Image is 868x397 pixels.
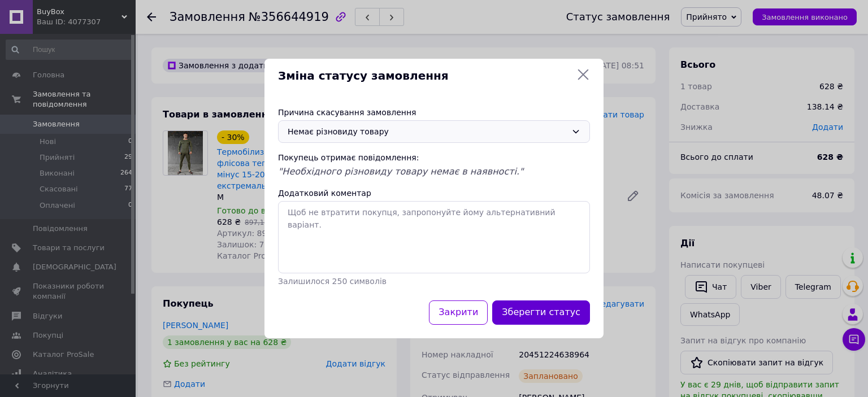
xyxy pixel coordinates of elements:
button: Зберегти статус [492,300,590,325]
label: Додатковий коментар [278,189,371,198]
div: Покупець отримає повідомлення: [278,152,590,163]
div: Немає різновиду товару [288,125,567,138]
div: Причина скасування замовлення [278,107,590,118]
span: Зміна статусу замовлення [278,68,572,84]
span: Залишилося 250 символів [278,277,387,286]
button: Закрити [429,300,488,325]
span: "Необхідного різновиду товару немає в наявності." [278,166,523,177]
